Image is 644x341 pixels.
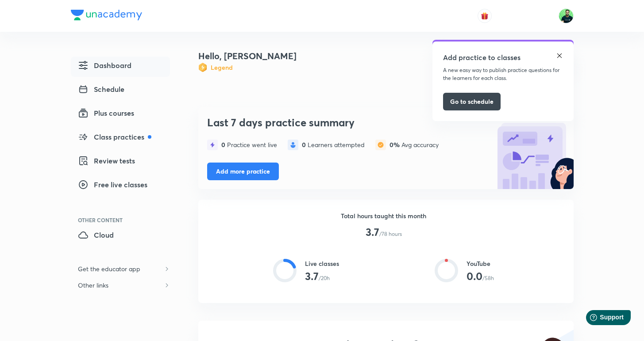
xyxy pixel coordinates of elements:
h6: Legend [211,63,233,72]
button: Add more practice [207,163,279,180]
p: A new easy way to publish practice questions for the learners for each class. [443,66,563,82]
span: 0% [389,140,401,149]
span: 0 [221,140,227,149]
div: Learners attempted [302,141,365,148]
h3: Last 7 days practice summary [207,116,490,129]
a: Company Logo [71,10,142,23]
a: Cloud [71,226,170,246]
p: /78 hours [379,230,402,238]
h3: 3.7 [366,226,379,239]
span: Cloud [78,230,114,240]
a: Schedule [71,80,170,101]
h3: 0.0 [467,270,482,283]
h4: Hello, [PERSON_NAME] [198,49,297,63]
img: Company Logo [71,10,142,20]
img: avatar [481,12,489,20]
img: Shantam Gupta [559,8,574,23]
p: /20h [319,274,330,282]
h6: Get the educator app [71,261,147,277]
img: Badge [198,63,207,72]
img: close [556,52,563,59]
span: Plus courses [78,108,134,118]
h3: 3.7 [305,270,319,283]
img: statistics [288,140,298,150]
div: Other Content [78,217,170,223]
h6: Total hours taught this month [341,211,426,220]
button: Go to schedule [443,93,501,110]
span: Review tests [78,155,135,166]
a: Free live classes [71,176,170,196]
span: 0 [302,140,308,149]
span: Schedule [78,84,124,95]
iframe: Help widget launcher [565,307,634,331]
span: Free live classes [78,179,147,190]
h6: Other links [71,277,116,293]
img: bg [494,110,574,189]
div: Avg accuracy [389,141,439,148]
span: Class practices [78,132,151,142]
a: Class practices [71,128,170,148]
img: statistics [207,140,218,150]
h5: Add practice to classes [443,52,521,63]
div: Practice went live [221,141,277,148]
h6: Live classes [305,259,339,268]
span: Dashboard [78,60,131,71]
p: /58h [482,274,494,282]
button: avatar [478,9,492,23]
a: Plus courses [71,104,170,125]
h6: YouTube [467,259,494,268]
img: statistics [375,140,386,150]
a: Review tests [71,152,170,172]
a: Dashboard [71,57,170,77]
